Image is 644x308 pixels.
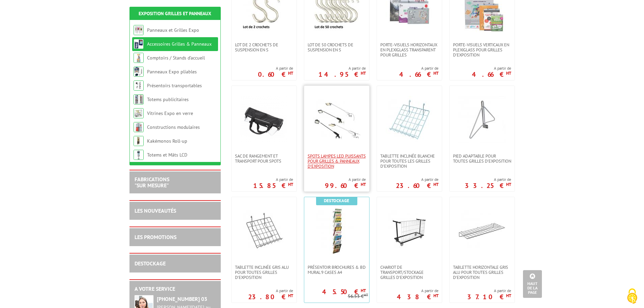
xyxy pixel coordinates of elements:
p: 23.80 € [248,295,293,299]
img: Comptoirs / Stands d'accueil [134,53,144,63]
a: Présentoir Brochures & BD mural 9 cases A4 [304,265,369,275]
a: Vitrines Expo en verre [147,110,193,116]
span: Porte-visuels verticaux en plexiglass pour grilles d'exposition [453,42,511,57]
p: 438 € [397,295,438,299]
span: A partir de [253,177,293,182]
a: FABRICATIONS"Sur Mesure" [135,176,169,189]
span: A partir de [399,66,438,71]
sup: HT [288,293,293,299]
p: 4.66 € [472,72,511,76]
a: Tablette horizontale gris alu pour toutes grilles d'exposition [450,265,515,280]
p: 14.95 € [318,72,366,76]
p: 56.53 € [348,294,368,299]
img: Sac de rangement et transport pour spots [240,96,288,143]
sup: HT [361,182,366,187]
span: Lot de 50 crochets de suspension en S [308,42,366,52]
sup: HT [433,182,438,187]
p: 45.50 € [322,290,366,294]
sup: HT [506,182,511,187]
span: A partir de [397,288,438,293]
a: Panneaux et Grilles Expo [147,27,199,33]
img: Tablette inclinée gris alu pour toutes grilles d'exposition [240,207,288,255]
a: Tablette inclinée gris alu pour toutes grilles d'exposition [232,265,296,280]
span: Tablette horizontale gris alu pour toutes grilles d'exposition [453,265,511,280]
h2: A votre service [135,286,216,292]
sup: HT [361,288,366,293]
a: Présentoirs transportables [147,82,202,89]
img: Tablette inclinée blanche pour toutes les grilles d'exposition [386,96,433,143]
span: A partir de [396,177,438,182]
sup: HT [433,70,438,76]
a: Accessoires Grilles & Panneaux [147,41,212,47]
sup: HT [361,70,366,76]
a: Sac de rangement et transport pour spots [232,153,296,164]
img: Totems et Mâts LCD [134,150,144,160]
span: Chariot de transport/stockage Grilles d'exposition [380,265,438,280]
a: Totems publicitaires [147,96,189,102]
sup: HT [364,292,368,297]
span: Sac de rangement et transport pour spots [235,153,293,164]
sup: HT [506,70,511,76]
a: DESTOCKAGE [135,260,166,267]
b: Destockage [324,198,349,204]
sup: HT [288,182,293,187]
span: Lot de 2 crochets de suspension en S [235,42,293,52]
a: Constructions modulaires [147,124,200,130]
a: SPOTS LAMPES LED PUISSANTS POUR GRILLES & PANNEAUX d'exposition [304,153,369,169]
span: Pied adaptable pour toutes grilles d'exposition [453,153,511,164]
span: A partir de [248,288,293,293]
a: LES NOUVEAUTÉS [135,207,176,214]
img: Cookies (fenêtre modale) [624,288,641,305]
a: Panneaux Expo pliables [147,69,197,75]
p: 15.85 € [253,184,293,188]
p: 99.60 € [325,184,366,188]
span: Tablette inclinée blanche pour toutes les grilles d'exposition [380,153,438,169]
img: Accessoires Grilles & Panneaux [134,39,144,49]
img: Présentoirs transportables [134,80,144,91]
p: 4.66 € [399,72,438,76]
img: SPOTS LAMPES LED PUISSANTS POUR GRILLES & PANNEAUX d'exposition [313,96,360,143]
span: A partir de [318,66,366,71]
span: A partir de [472,66,511,71]
a: Exposition Grilles et Panneaux [139,10,211,17]
span: Porte-visuels horizontaux en plexiglass transparent pour grilles [380,42,438,57]
a: Kakémonos Roll-up [147,138,187,144]
img: Kakémonos Roll-up [134,136,144,146]
sup: HT [506,293,511,299]
span: A partir de [325,177,366,182]
a: Totems et Mâts LCD [147,152,187,158]
span: A partir de [467,288,511,293]
a: LES PROMOTIONS [135,234,176,240]
img: Vitrines Expo en verre [134,108,144,118]
a: Porte-visuels horizontaux en plexiglass transparent pour grilles [377,42,442,57]
img: Totems publicitaires [134,94,144,104]
p: 23.60 € [396,184,438,188]
span: SPOTS LAMPES LED PUISSANTS POUR GRILLES & PANNEAUX d'exposition [308,153,366,169]
img: Chariot de transport/stockage Grilles d'exposition [386,207,433,255]
a: Pied adaptable pour toutes grilles d'exposition [450,153,515,164]
span: A partir de [258,66,293,71]
img: Panneaux et Grilles Expo [134,25,144,35]
a: Haut de la page [523,270,542,298]
span: Tablette inclinée gris alu pour toutes grilles d'exposition [235,265,293,280]
sup: HT [288,70,293,76]
a: Lot de 2 crochets de suspension en S [232,42,296,52]
button: Cookies (fenêtre modale) [620,285,644,308]
p: 33.25 € [465,184,511,188]
img: Présentoir Brochures & BD mural 9 cases A4 [313,207,360,255]
img: Panneaux Expo pliables [134,67,144,77]
a: Porte-visuels verticaux en plexiglass pour grilles d'exposition [450,42,515,57]
img: Pied adaptable pour toutes grilles d'exposition [458,96,506,143]
a: Chariot de transport/stockage Grilles d'exposition [377,265,442,280]
img: Tablette horizontale gris alu pour toutes grilles d'exposition [458,207,506,255]
a: Comptoirs / Stands d'accueil [147,55,205,61]
a: Tablette inclinée blanche pour toutes les grilles d'exposition [377,153,442,169]
span: Présentoir Brochures & BD mural 9 cases A4 [308,265,366,275]
sup: HT [433,293,438,299]
p: 37.10 € [467,295,511,299]
p: 0.60 € [258,72,293,76]
span: A partir de [465,177,511,182]
strong: [PHONE_NUMBER] 03 [157,295,207,302]
a: Lot de 50 crochets de suspension en S [304,42,369,52]
img: Constructions modulaires [134,122,144,132]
